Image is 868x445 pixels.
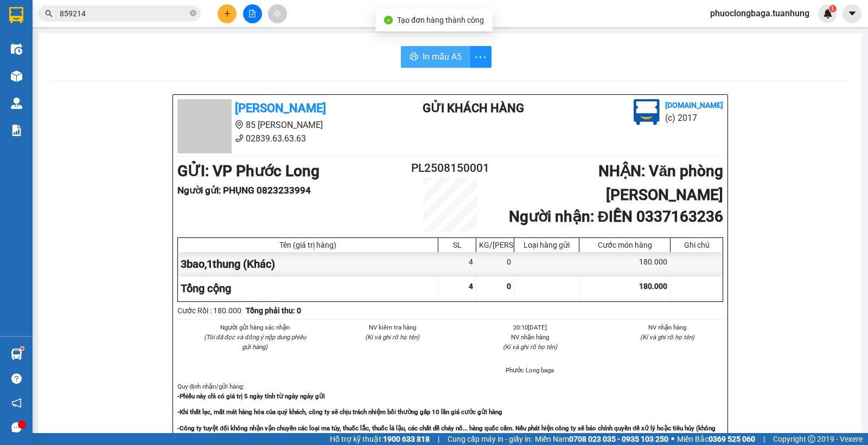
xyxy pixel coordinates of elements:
[235,101,326,115] b: [PERSON_NAME]
[405,159,496,177] h2: PL2508150001
[337,323,449,332] li: NV kiểm tra hàng
[665,101,723,109] b: [DOMAIN_NAME]
[177,392,325,400] strong: -Phiếu này chỉ có giá trị 5 ngày tính từ ngày ngày gửi
[181,241,435,249] div: Tên (giá trị hàng)
[634,99,660,125] img: logo.jpg
[9,7,23,23] img: logo-vxr
[448,433,532,445] span: Cung cấp máy in - giấy in:
[474,365,586,375] li: Phước Long baga
[479,241,511,249] div: KG/[PERSON_NAME]
[709,435,755,443] strong: 0369 525 060
[423,50,462,63] span: In mẫu A5
[612,323,724,332] li: NV nhận hàng
[847,9,857,18] span: caret-down
[235,134,244,143] span: phone
[639,282,667,291] span: 180.000
[177,382,723,443] div: Quy định nhận/gửi hàng :
[640,333,694,341] i: (Kí và ghi rõ họ tên)
[598,162,723,204] b: NHẬN : Văn phòng [PERSON_NAME]
[177,185,311,196] b: Người gửi : PHỤNG 0823233994
[701,7,818,20] span: phuoclongbaga.tuanhung
[177,118,379,132] li: 85 [PERSON_NAME]
[401,46,470,68] button: printerIn mẫu A5
[178,252,438,276] div: 3bao,1thung (Khác)
[535,433,668,445] span: Miền Nam
[21,347,24,350] sup: 1
[330,433,430,445] span: Hỗ trợ kỹ thuật:
[177,162,320,180] b: GỬI : VP Phước Long
[235,120,244,129] span: environment
[410,52,418,62] span: printer
[177,305,241,317] div: Cước Rồi : 180.000
[11,398,22,408] span: notification
[365,333,419,341] i: (Kí và ghi rõ họ tên)
[569,435,668,443] strong: 0708 023 035 - 0935 103 250
[843,4,861,23] button: caret-down
[474,332,586,342] li: NV nhận hàng
[763,433,765,445] span: |
[476,252,514,276] div: 0
[441,241,473,249] div: SL
[671,437,674,441] span: ⚪️
[665,111,723,125] li: (c) 2017
[829,5,837,12] sup: 1
[11,373,22,384] span: question-circle
[579,252,671,276] div: 180.000
[823,9,833,18] img: icon-new-feature
[199,323,311,332] li: Người gửi hàng xác nhận
[438,252,476,276] div: 4
[60,8,188,20] input: Tìm tên, số ĐT hoặc mã đơn
[677,433,755,445] span: Miền Bắc
[438,433,439,445] span: |
[11,422,22,433] span: message
[11,125,22,136] img: solution-icon
[11,349,22,360] img: warehouse-icon
[243,4,262,23] button: file-add
[470,46,492,68] button: more
[268,4,287,23] button: aim
[11,98,22,109] img: warehouse-icon
[11,70,22,82] img: warehouse-icon
[517,241,576,249] div: Loại hàng gửi
[474,323,586,332] li: 20:10[DATE]
[246,306,301,315] b: Tổng phải thu: 0
[204,333,306,351] i: (Tôi đã đọc và đồng ý nộp dung phiếu gửi hàng)
[503,343,557,351] i: (Kí và ghi rõ họ tên)
[224,10,231,17] span: plus
[190,10,196,16] span: close-circle
[273,10,281,17] span: aim
[383,435,430,443] strong: 1900 633 818
[177,424,716,442] strong: -Công ty tuyệt đối không nhận vận chuyển các loại ma túy, thuốc lắc, thuốc lá lậu, các chất dễ ch...
[384,16,393,24] span: check-circle
[808,435,815,443] span: copyright
[507,282,511,291] span: 0
[397,16,484,24] span: Tạo đơn hàng thành công
[177,408,502,416] strong: -Khi thất lạc, mất mát hàng hóa của quý khách, công ty sẽ chịu trách nhiệm bồi thường gấp 10 lần ...
[831,5,834,12] span: 1
[470,50,491,64] span: more
[218,4,237,23] button: plus
[673,241,720,249] div: Ghi chú
[11,43,22,55] img: warehouse-icon
[582,241,667,249] div: Cước món hàng
[45,10,53,17] span: search
[423,101,524,115] b: Gửi khách hàng
[248,10,256,17] span: file-add
[509,208,723,225] b: Người nhận : ĐIỀN 0337163236
[181,282,231,295] span: Tổng cộng
[190,9,196,19] span: close-circle
[469,282,473,291] span: 4
[177,132,379,145] li: 02839.63.63.63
